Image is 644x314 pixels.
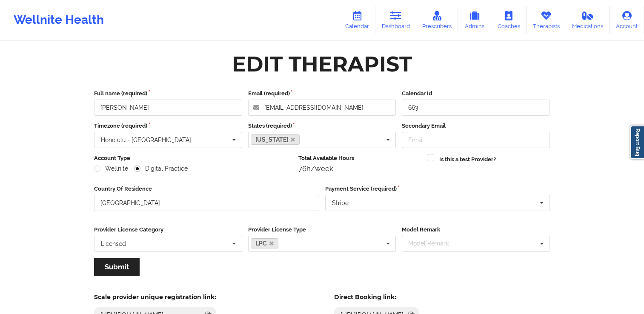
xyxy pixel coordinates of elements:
[332,200,349,206] div: Stripe
[251,238,279,248] a: LPC
[94,258,140,276] button: Submit
[406,239,461,248] div: Model Remark
[94,154,292,163] label: Account Type
[339,6,375,34] a: Calendar
[491,6,527,34] a: Coaches
[458,6,491,34] a: Admins
[527,6,566,34] a: Therapists
[94,165,128,172] label: Wellnite
[94,100,242,116] input: Full name
[248,226,396,234] label: Provider License Type
[416,6,458,34] a: Prescribers
[402,89,550,98] label: Calendar Id
[248,89,396,98] label: Email (required)
[334,293,420,301] h5: Direct Booking link:
[630,126,644,159] a: Report Bug
[566,6,610,34] a: Medications
[298,164,421,173] div: 76h/week
[439,155,496,164] label: Is this a test Provider?
[94,89,242,98] label: Full name (required)
[375,6,416,34] a: Dashboard
[610,6,644,34] a: Account
[402,122,550,130] label: Secondary Email
[402,132,550,148] input: Email
[232,51,412,77] div: Edit Therapist
[94,122,242,130] label: Timezone (required)
[251,134,300,145] a: [US_STATE]
[248,122,396,130] label: States (required)
[101,137,191,143] div: Honolulu - [GEOGRAPHIC_DATA]
[325,185,550,193] label: Payment Service (required)
[402,226,550,234] label: Model Remark
[298,154,421,163] label: Total Available Hours
[134,165,188,172] label: Digital Practice
[101,241,126,247] div: Licensed
[94,185,319,193] label: Country Of Residence
[248,100,396,116] input: Email address
[94,226,242,234] label: Provider License Category
[94,293,216,301] h5: Scale provider unique registration link:
[402,100,550,116] input: Calendar Id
